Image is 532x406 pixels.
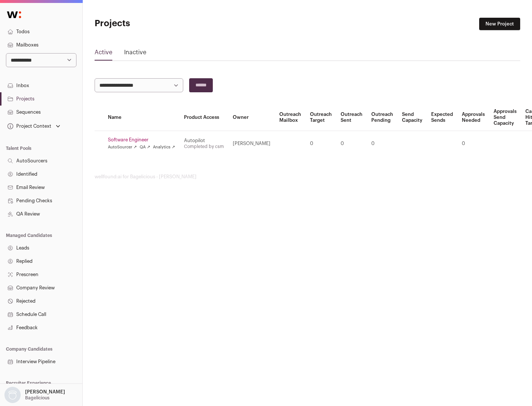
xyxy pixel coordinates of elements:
[367,131,398,156] td: 0
[6,121,62,131] button: Open dropdown
[228,104,275,131] th: Owner
[108,137,175,143] a: Software Engineer
[228,131,275,156] td: [PERSON_NAME]
[95,174,520,180] footer: wellfound:ai for Bagelicious - [PERSON_NAME]
[6,123,51,129] div: Project Context
[103,104,180,131] th: Name
[306,131,336,156] td: 0
[4,387,21,403] img: nopic.png
[398,104,427,131] th: Send Capacity
[457,104,489,131] th: Approvals Needed
[184,144,224,149] a: Completed by csm
[95,48,112,60] a: Active
[153,144,175,150] a: Analytics ↗
[367,104,398,131] th: Outreach Pending
[180,104,228,131] th: Product Access
[184,138,224,144] div: Autopilot
[336,104,367,131] th: Outreach Sent
[140,144,150,150] a: QA ↗
[108,144,137,150] a: AutoSourcer ↗
[427,104,457,131] th: Expected Sends
[489,104,521,131] th: Approvals Send Capacity
[25,389,65,395] p: [PERSON_NAME]
[306,104,336,131] th: Outreach Target
[124,48,146,60] a: Inactive
[25,395,50,401] p: Bagelicious
[457,131,489,156] td: 0
[3,7,25,22] img: Wellfound
[3,387,66,403] button: Open dropdown
[275,104,306,131] th: Outreach Mailbox
[479,18,520,30] a: New Project
[336,131,367,156] td: 0
[95,18,236,30] h1: Projects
